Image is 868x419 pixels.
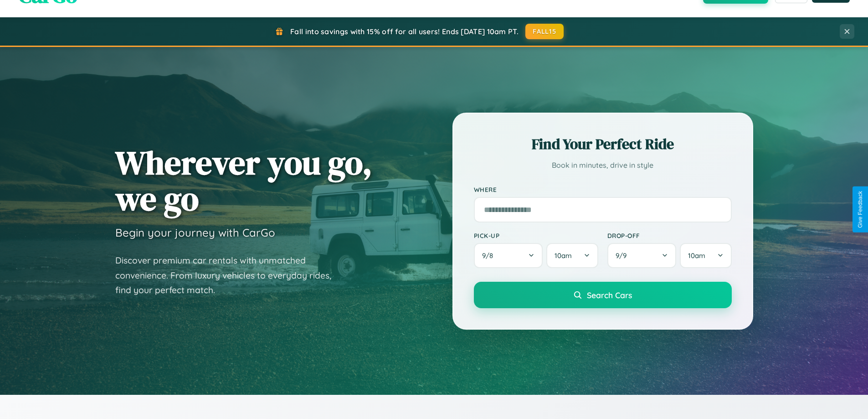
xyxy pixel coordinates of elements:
p: Book in minutes, drive in style [474,159,732,172]
label: Pick-up [474,232,598,239]
button: 10am [546,243,598,268]
p: Discover premium car rentals with unmatched convenience. From luxury vehicles to everyday rides, ... [115,253,343,298]
span: 10am [555,251,572,260]
button: Search Cars [474,282,732,308]
span: 9 / 9 [616,251,631,260]
span: Fall into savings with 15% off for all users! Ends [DATE] 10am PT. [290,27,519,36]
h2: Find Your Perfect Ride [474,134,732,154]
button: FALL15 [525,24,564,39]
span: 9 / 8 [482,251,498,260]
label: Where [474,186,732,193]
h1: Wherever you go, we go [115,145,372,217]
h3: Begin your journey with CarGo [115,226,275,239]
button: 10am [680,243,731,268]
span: 10am [688,251,705,260]
div: Give Feedback [857,191,863,228]
span: Search Cars [587,290,632,300]
button: 9/9 [607,243,677,268]
button: 9/8 [474,243,543,268]
label: Drop-off [607,232,732,239]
